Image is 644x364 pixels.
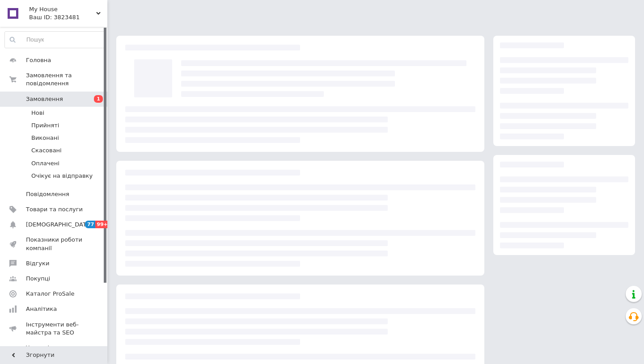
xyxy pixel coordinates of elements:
span: Скасовані [31,146,62,155]
span: Повідомлення [26,190,69,198]
span: Каталог ProSale [26,290,74,298]
span: 99+ [95,221,110,228]
div: Ваш ID: 3823481 [29,13,107,21]
span: Аналітика [26,305,57,313]
span: My House [29,5,96,13]
span: 77 [85,221,95,228]
span: Головна [26,56,51,64]
span: Показники роботи компанії [26,236,83,252]
span: Оплачені [31,159,59,167]
span: Нові [31,109,44,117]
span: Прийняті [31,121,59,130]
input: Пошук [5,32,105,48]
span: Замовлення [26,95,63,103]
span: Виконані [31,134,59,142]
span: Інструменти веб-майстра та SEO [26,321,83,337]
span: Товари та послуги [26,205,83,213]
span: Управління сайтом [26,344,83,360]
span: Замовлення та повідомлення [26,71,107,88]
span: Покупці [26,275,50,283]
span: Очікує на відправку [31,172,93,180]
span: [DEMOGRAPHIC_DATA] [26,221,92,229]
span: Відгуки [26,259,49,268]
span: 1 [94,95,103,103]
